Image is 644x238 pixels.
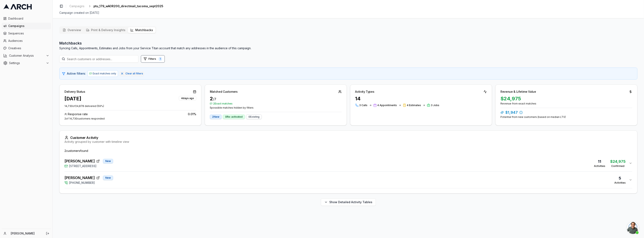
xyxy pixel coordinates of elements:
span: ptu_179_wAOR200_directmail_tacoma_sept2025 [94,4,163,8]
input: Search customers or addresses... [59,55,138,63]
span: 3 Jobs [431,104,439,107]
div: [DATE] [64,95,81,102]
div: 4 days ago [179,96,196,101]
div: New [103,159,113,163]
div: Activities [594,164,605,168]
span: Customer Analysis [9,54,44,58]
button: Settings [2,60,51,66]
span: 1 [159,57,162,61]
span: [PERSON_NAME] [64,158,95,164]
span: Active filters: [67,72,86,76]
div: Campaign created on [DATE] [59,11,637,15]
a: Sequences [2,30,51,37]
div: Activity grouped by customer with timeline view [64,140,632,144]
button: Overview [60,27,84,33]
span: [PHONE_NUMBER] [69,181,95,185]
div: 5 [614,175,626,181]
button: Open filters (1 active) [141,55,165,63]
a: Creatives [2,45,51,52]
div: Open chat [627,222,639,234]
span: Campaigns [8,24,49,28]
span: / 7 [213,97,216,101]
span: Settings [9,61,44,65]
div: 0 Existing [246,115,262,119]
button: 4days ago [179,95,196,101]
button: Show Detailed Activity Tables [321,198,376,206]
div: Matched Customers [210,90,238,94]
div: $1,947 [500,110,632,115]
p: 14,730 of 24,878 delivered ( 59 %) [64,104,196,108]
span: 2 Exact matches [210,102,342,105]
div: Revenue from exact matches [500,102,632,105]
button: Clear all filters [120,71,144,76]
div: 2 New [210,115,222,119]
div: New [103,176,113,180]
span: Response rate [68,112,88,116]
div: Confirmed [610,164,626,168]
div: 2 [210,95,342,102]
a: [PERSON_NAME] [11,231,41,236]
div: 14 [355,95,487,102]
span: Clear all filters [125,72,143,75]
button: Log out [45,231,50,236]
a: Campaigns [2,23,51,29]
button: Print & Delivery Insights [84,27,128,33]
span: 4 Appointments [378,104,397,107]
span: Creatives [8,46,49,50]
button: [PERSON_NAME]New[PHONE_NUMBER]5Activities [64,172,632,188]
div: Customer Activity [64,136,632,140]
nav: breadcrumb [68,3,163,9]
span: [PERSON_NAME] [64,175,95,181]
span: Dashboard [8,16,49,21]
a: Campaigns [68,3,86,9]
div: 11 [594,159,605,164]
span: Campaigns [69,4,84,8]
span: 4 Estimates [407,104,421,107]
button: Matchbacks [128,27,155,33]
a: Dashboard [2,15,51,22]
span: 0.01 % [188,112,196,116]
a: Audiences [2,38,51,44]
div: Activity Types [355,90,374,94]
div: Potential from new customers (based on median LTV) [500,115,632,119]
div: 0 Re-activated [223,115,245,119]
h2: Matchbacks [59,40,251,46]
button: [PERSON_NAME]New[STREET_ADDRESS]11Activities$24,975Confirmed [64,155,632,171]
div: 2 customer s found [64,149,632,153]
button: Customer Analysis [2,52,51,59]
span: 5 possible matches hidden by filters [210,106,342,109]
div: $24,975 [610,159,626,164]
span: Sequences [8,31,49,35]
div: $24,975 [500,95,632,102]
span: Exact matches only [93,72,116,75]
div: Revenue & Lifetime Value [500,90,536,94]
div: Delivery Status [64,90,85,94]
span: Audiences [8,39,49,43]
span: 3 Calls [359,104,368,107]
div: 2 of 14,730 customers responded [64,117,196,120]
div: Activities [614,181,626,184]
p: Syncing Calls, Appointments, Estimates and Jobs from your Service Titan account that match any ad... [59,46,251,50]
span: [STREET_ADDRESS] [69,164,96,168]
